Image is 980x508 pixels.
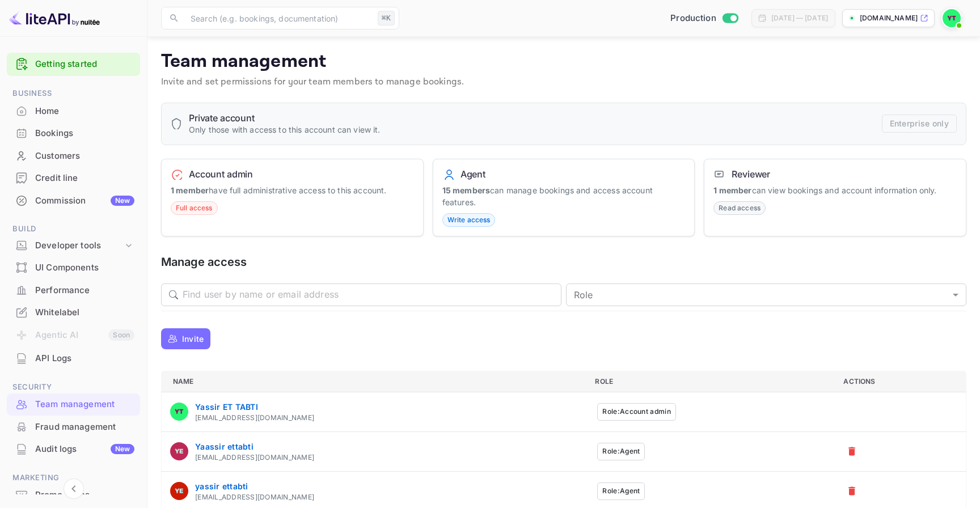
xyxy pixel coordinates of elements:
div: Team management [7,393,140,416]
div: UI Components [7,257,140,279]
div: [EMAIL_ADDRESS][DOMAIN_NAME] [195,452,314,463]
a: UI Components [7,257,140,278]
p: can manage bookings and access account features. [442,184,686,208]
strong: 15 members [442,185,491,195]
div: Home [7,100,140,122]
div: Fraud management [7,416,140,438]
button: Invite [161,328,210,349]
h6: Reviewer [732,168,770,180]
div: Customers [7,145,140,167]
div: Credit line [35,172,134,185]
div: Audit logsNew [7,438,140,460]
a: Fraud management [7,416,140,437]
div: Team management [35,398,134,411]
div: Bookings [35,127,134,140]
p: Invite [182,333,204,345]
span: Marketing [7,472,140,484]
th: Role [586,371,834,392]
button: Role:Account admin [597,403,675,421]
img: Yassir ET TABTI [943,9,961,27]
span: Production [670,12,716,25]
div: Yassir ET TABTI [195,401,314,413]
div: API Logs [7,348,140,370]
img: LiteAPI logo [9,9,100,27]
button: Collapse navigation [64,479,84,499]
a: Customers [7,145,140,166]
span: Write access [443,215,495,225]
h6: Account admin [189,168,253,180]
div: Fraud management [35,421,134,434]
div: Performance [7,280,140,302]
p: Only those with access to this account can view it. [189,124,381,136]
span: Security [7,381,140,393]
th: Actions [834,371,966,392]
div: Developer tools [35,239,123,252]
p: Invite and set permissions for your team members to manage bookings. [161,75,966,89]
div: API Logs [35,352,134,365]
div: Home [35,105,134,118]
p: have full administrative access to this account. [171,184,414,196]
img: Yaassir ettabti [170,442,188,460]
div: Commission [35,194,134,208]
div: Performance [35,284,134,297]
div: Developer tools [7,236,140,256]
a: Performance [7,280,140,300]
div: Yaassir ettabti [195,441,314,452]
div: Whitelabel [7,302,140,324]
div: [DATE] — [DATE] [771,13,828,23]
div: Customers [35,150,134,163]
div: New [111,196,134,206]
h6: Agent [461,168,485,180]
p: Team management [161,50,966,73]
strong: 1 member [171,185,209,195]
img: yassir ettabti [170,482,188,500]
span: Business [7,87,140,100]
div: ⌘K [378,11,395,26]
a: Whitelabel [7,302,140,323]
div: Audit logs [35,443,134,456]
button: Role:Agent [597,482,645,500]
h5: Manage access [161,255,966,270]
span: Full access [171,203,217,213]
div: Switch to Sandbox mode [666,12,742,25]
div: Whitelabel [35,306,134,319]
input: Find user by name or email address [183,283,561,306]
a: Getting started [35,58,134,71]
a: Team management [7,393,140,414]
a: API Logs [7,348,140,369]
span: Build [7,223,140,235]
a: Bookings [7,122,140,143]
div: [EMAIL_ADDRESS][DOMAIN_NAME] [195,492,314,502]
a: Home [7,100,140,121]
div: CommissionNew [7,190,140,212]
h6: Private account [189,112,381,124]
th: Name [162,371,586,392]
div: Credit line [7,167,140,189]
div: Bookings [7,122,140,145]
div: Getting started [7,53,140,76]
div: [EMAIL_ADDRESS][DOMAIN_NAME] [195,413,314,423]
img: Yassir ET TABTI [170,403,188,421]
p: [DOMAIN_NAME] [860,13,918,23]
a: Promo codes [7,484,140,505]
a: CommissionNew [7,190,140,211]
a: Audit logsNew [7,438,140,459]
div: UI Components [35,261,134,274]
input: Search (e.g. bookings, documentation) [184,7,373,29]
div: yassir ettabti [195,480,314,492]
button: Role:Agent [597,443,645,460]
a: Credit line [7,167,140,188]
strong: 1 member [713,185,751,195]
span: Read access [714,203,765,213]
p: can view bookings and account information only. [713,184,957,196]
div: Promo codes [35,489,134,502]
div: New [111,444,134,454]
